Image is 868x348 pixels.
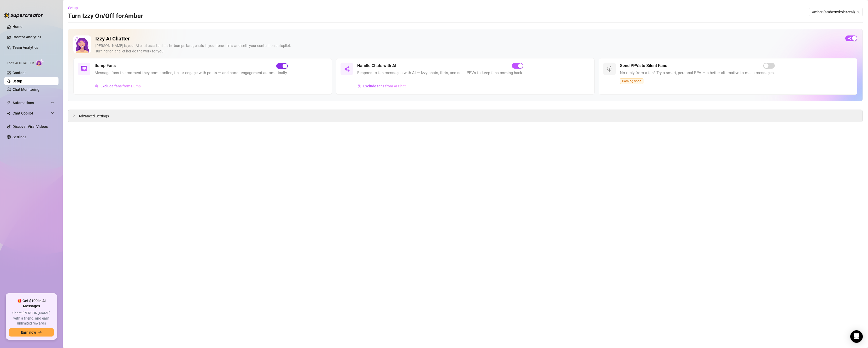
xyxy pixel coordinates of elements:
span: Izzy AI Chatter [7,61,34,66]
span: Chat Copilot [13,109,50,117]
img: Chat Copilot [7,111,10,115]
span: Exclude fans from AI Chat [363,84,406,88]
h5: Bump Fans [95,63,116,69]
button: Earn nowarrow-right [9,328,54,337]
div: collapsed [72,113,79,119]
div: [PERSON_NAME] is your AI chat assistant — she bumps fans, chats in your tone, flirts, and sells y... [95,43,841,54]
span: Message fans the moment they come online, tip, or engage with posts — and boost engagement automa... [95,70,288,76]
span: Earn now [21,330,36,334]
span: Share [PERSON_NAME] with a friend, and earn unlimited rewards [9,311,54,326]
h2: Izzy AI Chatter [95,35,841,42]
a: Chat Monitoring [13,87,39,92]
h3: Turn Izzy On/Off for Amber [68,12,143,20]
img: svg%3e [344,66,350,72]
span: 🎁 Get $100 in AI Messages [9,298,54,309]
span: Advanced Settings [79,113,109,119]
a: Discover Viral Videos [13,124,48,129]
span: thunderbolt [7,101,11,105]
span: Exclude fans from Bump [101,84,141,88]
span: arrow-right [38,331,42,334]
img: Izzy AI Chatter [73,35,91,53]
button: Exclude fans from Bump [95,82,141,90]
a: Creator Analytics [13,33,54,41]
span: Setup [68,6,78,10]
a: Home [13,25,22,29]
button: Setup [68,4,82,12]
span: team [857,10,860,14]
span: Automations [13,99,50,107]
div: Open Intercom Messenger [850,330,863,343]
img: svg%3e [357,84,361,88]
span: Amber (ambernykole4real) [812,8,860,16]
a: Team Analytics [13,45,38,50]
img: svg%3e [81,66,87,72]
span: Respond to fan messages with AI — Izzy chats, flirts, and sells PPVs to keep fans coming back. [357,70,523,76]
img: AI Chatter [36,59,44,66]
a: Content [13,71,26,75]
img: logo-BBDzfeDw.svg [4,13,43,18]
span: No reply from a fan? Try a smart, personal PPV — a better alternative to mass messages. [620,70,775,76]
img: svg%3e [606,66,613,72]
img: svg%3e [95,84,98,88]
button: Exclude fans from AI Chat [357,82,406,90]
span: collapsed [72,114,75,117]
h5: Handle Chats with AI [357,63,396,69]
h5: Send PPVs to Silent Fans [620,63,667,69]
span: Coming Soon [620,78,643,84]
a: Setup [13,79,22,83]
a: Settings [13,135,26,139]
